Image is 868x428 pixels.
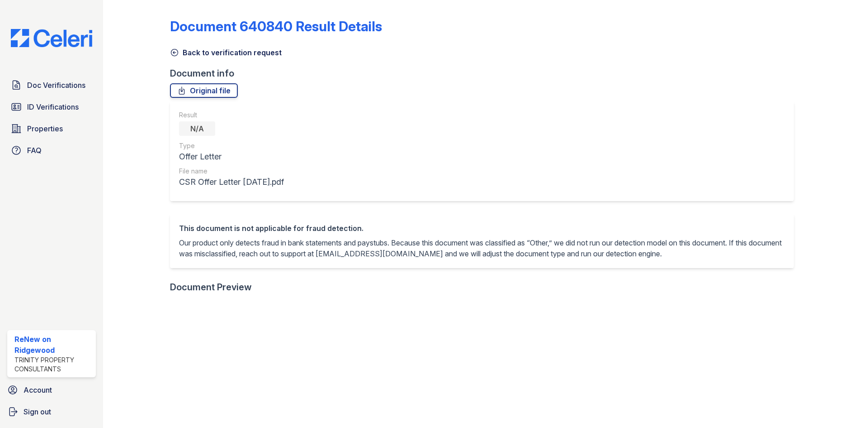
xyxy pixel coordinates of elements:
[14,356,92,374] div: Trinity Property Consultants
[179,176,284,188] div: CSR Offer Letter [DATE].pdf
[179,237,785,259] p: Our product only detects fraud in bank statements and paystubs. Because this document was classif...
[170,47,282,58] a: Back to verification request
[170,18,382,34] a: Document 640840 Result Details
[170,83,238,98] a: Original file
[4,381,99,399] a: Account
[7,98,96,116] a: ID Verifications
[7,120,96,138] a: Properties
[179,141,284,150] div: Type
[179,150,284,163] div: Offer Letter
[4,403,99,421] a: Sign out
[27,80,85,91] span: Doc Verifications
[27,101,79,112] span: ID Verifications
[7,141,96,159] a: FAQ
[24,406,51,417] span: Sign out
[179,223,785,234] div: This document is not applicable for fraud detection.
[179,111,284,120] div: Result
[27,145,42,156] span: FAQ
[27,123,63,134] span: Properties
[179,121,215,136] div: N/A
[14,334,92,356] div: ReNew on Ridgewood
[7,76,96,94] a: Doc Verifications
[4,29,99,47] img: CE_Logo_Blue-a8612792a0a2168367f1c8372b55b34899dd931a85d93a1a3d3e32e68fde9ad4.png
[179,167,284,176] div: File name
[24,385,52,395] span: Account
[170,67,801,80] div: Document info
[170,281,252,293] div: Document Preview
